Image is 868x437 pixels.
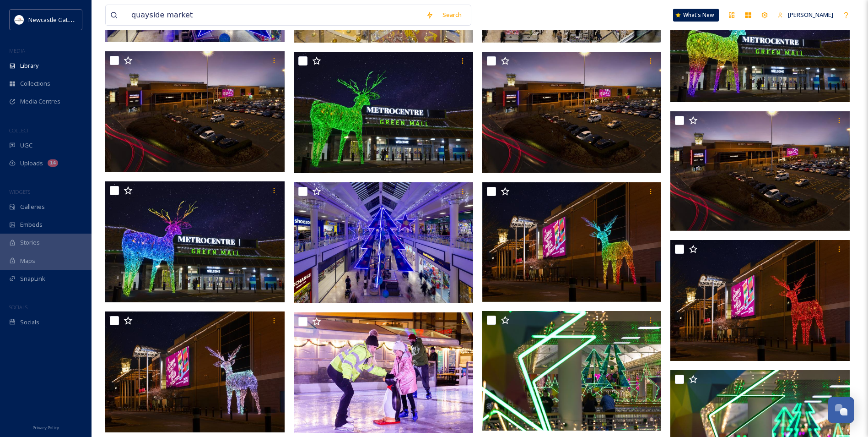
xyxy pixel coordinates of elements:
[28,15,113,24] span: Newcastle Gateshead Initiative
[673,9,719,22] a: What's New
[20,61,38,70] span: Library
[670,240,852,361] img: ext_1732278688.552076_bradley.driver@savillspm.co.uk-Metrocentre Christmas Red Mall External (2).jpg
[20,79,50,88] span: Collections
[788,11,833,19] span: [PERSON_NAME]
[105,181,286,302] img: ext_1732278693.112714_bradley.driver@savillspm.co.uk-Metrocentre Christmas Green Mall Entrance (3...
[20,220,43,229] span: Embeds
[20,257,35,265] span: Maps
[20,238,40,247] span: Stories
[105,311,286,432] img: ext_1732278682.295109_bradley.driver@savillspm.co.uk-Metrocentre Christmas Red Mall External (7).jpg
[294,182,475,303] img: ext_1732278691.620152_bradley.driver@savillspm.co.uk-Christmas Decs (6).jpg
[482,52,663,173] img: ext_1732278697.454539_bradley.driver@savillspm.co.uk-Metrocentre Christmas Red Mall External (4).jpg
[294,52,475,173] img: ext_1732278702.154787_bradley.driver@savillspm.co.uk-Metrocentre Christmas Green Mall Entrance (1...
[15,15,24,24] img: DqD9wEUd_400x400.jpg
[670,111,850,231] img: ext_1732278694.337002_bradley.driver@savillspm.co.uk-Metrocentre Christmas Red Mall External (6).jpg
[773,6,838,24] a: [PERSON_NAME]
[294,312,475,433] img: ext_1731934448.297637_-Life_ice skating.jpg
[32,425,59,431] span: Privacy Policy
[20,97,60,106] span: Media Centres
[105,51,286,172] img: ext_1732278716.827889_bradley.driver@savillspm.co.uk-Metrocentre Christmas Red Mall External (3).jpg
[9,127,29,134] span: COLLECT
[9,188,30,195] span: WIDGETS
[20,141,32,150] span: UGC
[9,47,25,54] span: MEDIA
[48,159,58,167] div: 14
[32,421,59,432] a: Privacy Policy
[438,6,466,24] div: Search
[828,397,854,423] button: Open Chat
[9,304,27,311] span: SOCIALS
[20,202,45,211] span: Galleries
[482,182,662,302] img: ext_1732278689.021946_bradley.driver@savillspm.co.uk-Metrocentre Christmas Red Mall External (1).jpg
[20,159,43,168] span: Uploads
[20,318,39,327] span: Socials
[482,311,662,431] img: ext_1731502032.43055_-MC Xmas 24 021.jpg
[20,274,45,283] span: SnapLink
[127,5,421,25] input: Search your library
